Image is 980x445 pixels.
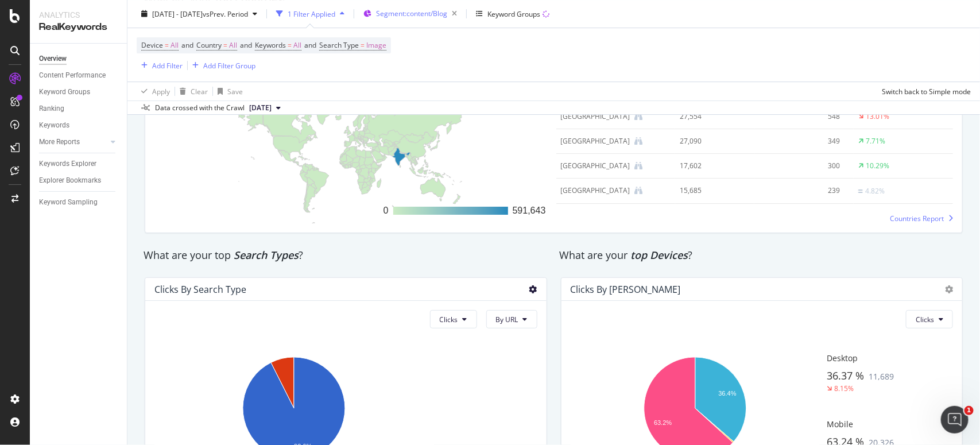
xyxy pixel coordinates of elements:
[680,111,743,122] div: 27,554
[376,9,447,18] span: Segment: content/Blog
[571,284,681,295] div: Clicks by [PERSON_NAME]
[181,40,193,50] span: and
[513,204,546,218] div: 591,643
[175,82,208,100] button: Clear
[152,60,183,70] div: Add Filter
[152,86,170,96] div: Apply
[680,185,743,196] div: 15,685
[486,310,537,328] button: By URL
[288,9,335,18] div: 1 Filter Applied
[430,310,477,328] button: Clicks
[191,86,208,96] div: Clear
[941,406,969,434] iframe: Intercom live chat
[319,40,359,50] span: Search Type
[203,9,248,18] span: vs Prev. Period
[144,248,548,263] div: What are your top ?
[865,186,885,196] div: 4.82%
[39,136,80,148] div: More Reports
[39,69,106,82] div: Content Performance
[203,60,255,70] div: Add Filter Group
[561,111,630,122] div: United States of America
[866,161,889,171] div: 10.29%
[304,40,316,50] span: and
[188,59,255,72] button: Add Filter Group
[137,5,262,23] button: [DATE] - [DATE]vsPrev. Period
[827,419,854,429] span: Mobile
[882,86,971,96] div: Switch back to Simple mode
[39,175,119,187] a: Explorer Bookmarks
[39,86,90,98] div: Keyword Groups
[39,9,118,21] div: Analytics
[718,390,736,397] text: 36.4%
[759,111,840,122] div: 548
[152,9,203,18] span: [DATE] - [DATE]
[165,40,169,50] span: =
[39,103,119,115] a: Ranking
[759,185,840,196] div: 239
[890,214,944,223] span: Countries Report
[361,40,365,50] span: =
[240,40,252,50] span: and
[39,196,98,208] div: Keyword Sampling
[213,82,243,100] button: Save
[171,37,179,53] span: All
[384,204,389,218] div: 0
[196,40,222,50] span: Country
[654,419,672,425] text: 63.2%
[249,103,272,113] span: 2025 Sep. 1st
[916,315,934,324] span: Clicks
[39,158,96,170] div: Keywords Explorer
[890,214,953,223] a: Countries Report
[137,59,183,72] button: Add Filter
[561,136,630,146] div: Pakistan
[561,161,630,171] div: United Kingdom
[366,37,386,53] span: Image
[827,353,858,363] span: Desktop
[272,5,349,23] button: 1 Filter Applied
[39,21,118,34] div: RealKeywords
[227,86,243,96] div: Save
[39,158,119,170] a: Keywords Explorer
[487,9,540,18] div: Keyword Groups
[141,40,163,50] span: Device
[866,111,889,122] div: 13.01%
[631,248,688,262] span: top Devices
[39,103,64,115] div: Ranking
[223,40,227,50] span: =
[906,310,953,328] button: Clicks
[245,101,285,115] button: [DATE]
[39,119,69,131] div: Keywords
[827,369,865,382] span: 36.37 %
[680,161,743,171] div: 17,602
[39,196,119,208] a: Keyword Sampling
[759,161,840,171] div: 300
[39,53,119,65] a: Overview
[255,40,286,50] span: Keywords
[496,315,518,324] span: By URL
[39,136,107,148] a: More Reports
[154,284,246,295] div: Clicks By Search Type
[229,37,237,53] span: All
[39,69,119,82] a: Content Performance
[155,103,245,113] div: Data crossed with the Crawl
[440,315,458,324] span: Clicks
[964,406,974,415] span: 1
[877,82,971,100] button: Switch back to Simple mode
[471,5,554,23] button: Keyword Groups
[560,248,964,263] div: What are your ?
[866,136,885,146] div: 7.71%
[137,82,170,100] button: Apply
[39,53,67,65] div: Overview
[39,175,101,187] div: Explorer Bookmarks
[835,384,854,393] div: 8.15%
[293,37,301,53] span: All
[759,136,840,146] div: 349
[858,189,863,193] img: Equal
[39,119,119,131] a: Keywords
[869,371,894,382] span: 11,689
[39,86,119,98] a: Keyword Groups
[680,136,743,146] div: 27,090
[561,185,630,196] div: United Arab Emirates
[359,5,462,23] button: Segment:content/Blog
[234,248,299,262] span: Search Types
